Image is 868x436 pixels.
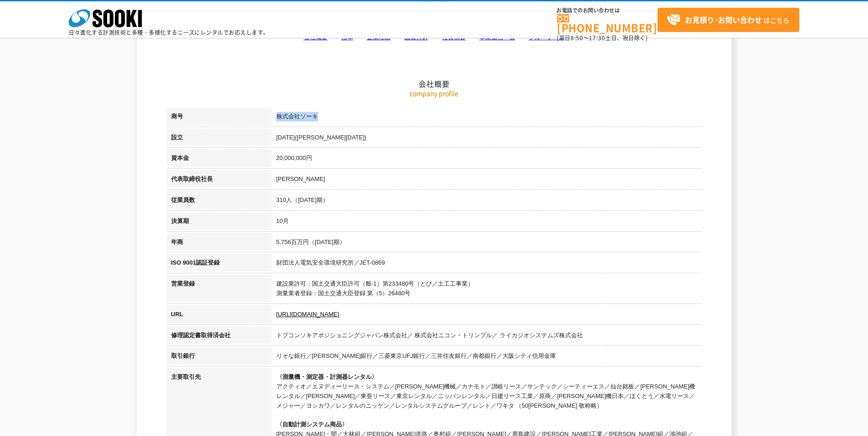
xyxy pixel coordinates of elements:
th: 営業登録 [167,275,272,305]
th: 取引銀行 [167,347,272,368]
a: お見積り･お問い合わせはこちら [658,8,799,32]
th: 代表取締役社長 [167,170,272,191]
th: 従業員数 [167,191,272,212]
td: 10月 [272,212,702,233]
th: 年商 [167,233,272,254]
span: 〈測量機・測定器・計測器レンタル〉 [276,373,377,380]
td: [PERSON_NAME] [272,170,702,191]
th: ISO 9001認証登録 [167,254,272,275]
th: 商号 [167,107,272,128]
span: お電話でのお問い合わせは [557,8,658,13]
td: トプコンソキアポジショニングジャパン株式会社／ 株式会社ニコン・トリンブル／ ライカジオシステムズ株式会社 [272,326,702,347]
span: 〈自動計測システム商品〉 [276,421,348,428]
span: (平日 ～ 土日、祝日除く) [557,34,647,42]
th: 資本金 [167,149,272,170]
td: [DATE]([PERSON_NAME][DATE]) [272,128,702,149]
th: 修理認定書取得済会社 [167,326,272,347]
span: はこちら [667,13,789,27]
strong: お見積り･お問い合わせ [685,14,762,25]
th: 決算期 [167,212,272,233]
p: 日々進化する計測技術と多種・多様化するニーズにレンタルでお応えします。 [69,30,269,35]
td: 310人（[DATE]期） [272,191,702,212]
td: 株式会社ソーキ [272,107,702,128]
td: 5,756百万円（[DATE]期） [272,233,702,254]
span: 17:30 [589,34,605,42]
a: [URL][DOMAIN_NAME] [276,311,339,318]
th: URL [167,305,272,326]
p: company profile [167,89,702,98]
span: 8:50 [571,34,583,42]
a: [PHONE_NUMBER] [557,14,658,33]
td: 財団法人電気安全環境研究所／JET-0869 [272,254,702,275]
td: 建設業許可：国土交通大臣許可（般-1）第233480号（とび／土工工事業） 測量業者登録：国土交通大臣登録 第（5）26480号 [272,275,702,305]
td: りそな銀行／[PERSON_NAME]銀行／三菱東京UFJ銀行／三井住友銀行／南都銀行／大阪シティ信用金庫 [272,347,702,368]
td: 20,000,000円 [272,149,702,170]
th: 設立 [167,128,272,149]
